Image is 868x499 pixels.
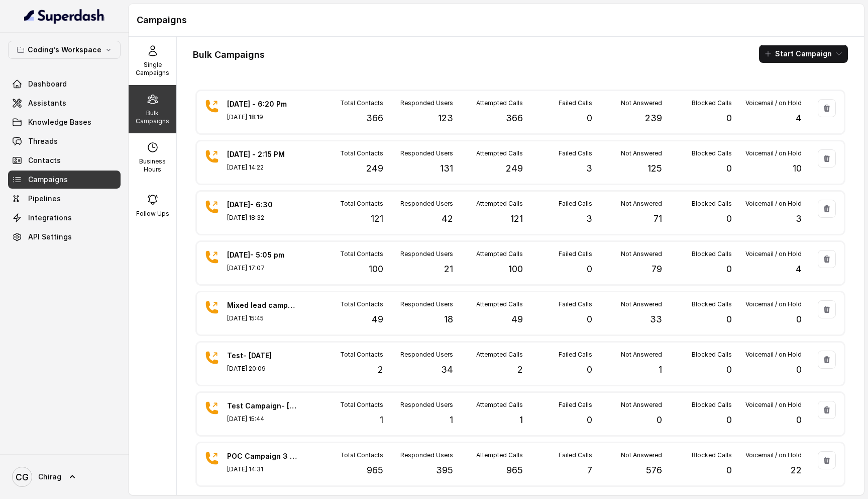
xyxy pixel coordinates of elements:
[133,157,172,174] p: Business Hours
[692,250,732,258] p: Blocked Calls
[444,262,453,276] p: 21
[796,111,802,125] p: 4
[442,212,453,226] p: 42
[340,401,383,409] p: Total Contacts
[657,413,662,427] p: 0
[227,163,297,172] p: [DATE] 14:22
[340,200,383,208] p: Total Contacts
[16,472,29,482] text: CG
[726,262,732,276] p: 0
[621,451,662,459] p: Not Answered
[559,451,592,459] p: Failed Calls
[8,41,121,59] button: Coding's Workspace
[340,351,383,359] p: Total Contacts
[726,212,732,226] p: 0
[745,451,802,459] p: Voicemail / on Hold
[28,117,91,127] span: Knowledge Bases
[28,194,61,204] span: Pipelines
[400,99,453,107] p: Responded Users
[793,161,802,176] p: 10
[745,401,802,409] p: Voicemail / on Hold
[621,200,662,208] p: Not Answered
[440,161,453,176] p: 131
[506,463,523,477] p: 965
[400,451,453,459] p: Responded Users
[340,451,383,459] p: Total Contacts
[517,363,523,377] p: 2
[559,200,592,208] p: Failed Calls
[227,451,297,461] p: POC Campaign 3 - 965 Leads - 1st Try
[745,351,802,359] p: Voicemail / on Hold
[371,212,383,226] p: 121
[692,99,732,107] p: Blocked Calls
[506,111,523,125] p: 366
[587,111,592,125] p: 0
[692,351,732,359] p: Blocked Calls
[28,232,72,242] span: API Settings
[645,111,662,125] p: 239
[450,413,453,427] p: 1
[227,351,297,361] p: Test- [DATE]
[400,401,453,409] p: Responded Users
[796,413,802,427] p: 0
[28,79,67,89] span: Dashboard
[796,212,802,226] p: 3
[647,161,662,176] p: 125
[796,363,802,377] p: 0
[133,61,172,77] p: Single Campaigns
[621,250,662,258] p: Not Answered
[441,363,453,377] p: 34
[791,463,802,477] p: 22
[400,200,453,208] p: Responded Users
[438,111,453,125] p: 123
[726,413,732,427] p: 0
[559,351,592,359] p: Failed Calls
[745,250,802,258] p: Voicemail / on Hold
[519,413,523,427] p: 1
[621,99,662,107] p: Not Answered
[28,44,101,56] p: Coding's Workspace
[227,264,297,272] p: [DATE] 17:07
[559,401,592,409] p: Failed Calls
[476,200,523,208] p: Attempted Calls
[652,262,662,276] p: 79
[508,262,523,276] p: 100
[692,300,732,308] p: Blocked Calls
[366,161,383,176] p: 249
[476,149,523,157] p: Attempted Calls
[654,212,662,226] p: 71
[444,312,453,326] p: 18
[136,210,169,218] p: Follow Ups
[796,262,802,276] p: 4
[692,451,732,459] p: Blocked Calls
[340,99,383,107] p: Total Contacts
[24,8,105,24] img: light.svg
[587,262,592,276] p: 0
[227,300,297,310] p: Mixed lead campaign 50 - 1
[436,463,453,477] p: 395
[726,161,732,176] p: 0
[726,312,732,326] p: 0
[587,363,592,377] p: 0
[380,413,383,427] p: 1
[511,312,523,326] p: 49
[400,250,453,258] p: Responded Users
[133,109,172,125] p: Bulk Campaigns
[227,113,297,121] p: [DATE] 18:19
[227,99,297,109] p: [DATE] - 6:20 Pm
[227,200,297,210] p: [DATE]- 6:30
[8,190,121,208] a: Pipelines
[759,45,848,63] button: Start Campaign
[28,136,58,146] span: Threads
[745,99,802,107] p: Voicemail / on Hold
[38,472,61,482] span: Chirag
[400,149,453,157] p: Responded Users
[8,75,121,93] a: Dashboard
[745,149,802,157] p: Voicemail / on Hold
[559,149,592,157] p: Failed Calls
[726,463,732,477] p: 0
[621,300,662,308] p: Not Answered
[646,463,662,477] p: 576
[587,312,592,326] p: 0
[8,151,121,170] a: Contacts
